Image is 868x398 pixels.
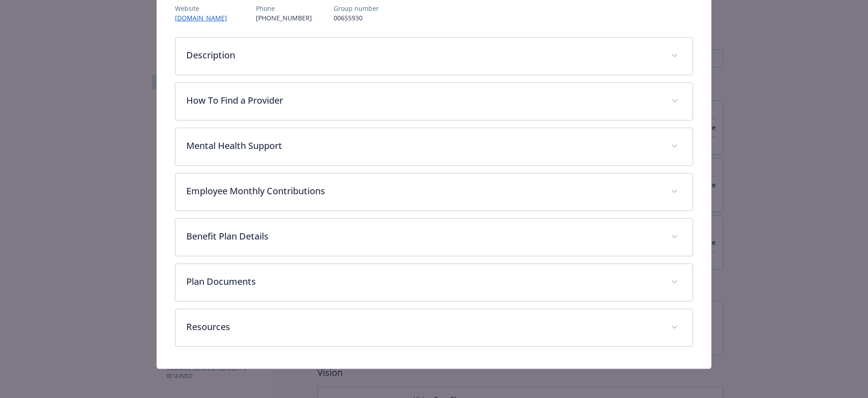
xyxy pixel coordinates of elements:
a: [DOMAIN_NAME] [175,14,234,22]
p: Description [186,48,660,62]
div: Description [175,38,693,75]
div: Employee Monthly Contributions [175,173,693,211]
div: Resources [175,309,693,346]
div: How To Find a Provider [175,83,693,120]
p: [PHONE_NUMBER] [256,13,312,23]
p: Employee Monthly Contributions [186,184,660,198]
p: Benefit Plan Details [186,230,660,243]
p: 00655930 [334,13,379,23]
p: Resources [186,320,660,334]
div: Benefit Plan Details [175,219,693,256]
p: Website [175,4,234,13]
p: Phone [256,4,312,13]
p: How To Find a Provider [186,94,660,107]
p: Group number [334,4,379,13]
p: Plan Documents [186,275,660,288]
div: Mental Health Support [175,128,693,165]
div: Plan Documents [175,264,693,301]
p: Mental Health Support [186,139,660,153]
